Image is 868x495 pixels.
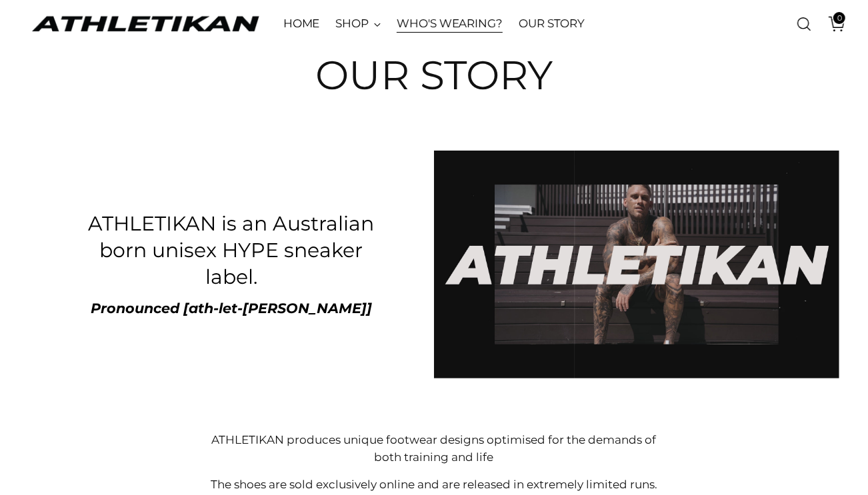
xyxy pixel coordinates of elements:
[335,9,381,39] a: SHOP
[283,9,320,39] a: HOME
[397,9,503,39] a: WHO'S WEARING?
[519,9,585,39] a: OUR STORY
[791,11,817,37] a: Open search modal
[315,53,553,97] h1: OUR STORY
[91,300,372,316] strong: Pronounced [ath-let-[PERSON_NAME]]
[201,432,667,466] p: ATHLETIKAN produces unique footwear designs optimised for the demands of both training and life
[29,13,262,34] a: ATHLETIKAN
[833,12,845,24] span: 0
[819,11,845,37] a: Open cart modal
[85,211,377,290] h3: ATHLETIKAN is an Australian born unisex HYPE sneaker label.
